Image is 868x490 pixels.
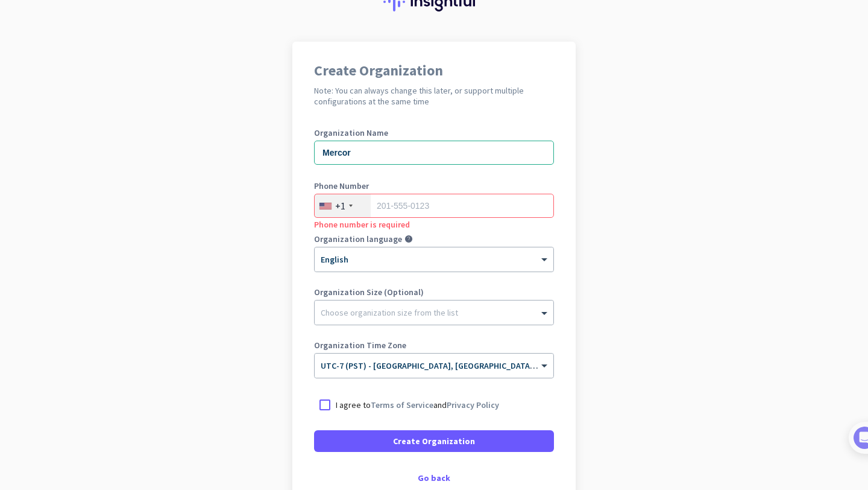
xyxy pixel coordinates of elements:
div: Go back [314,474,554,482]
span: Create Organization [393,435,475,447]
h1: Create Organization [314,63,554,78]
a: Terms of Service [371,399,433,410]
div: +1 [335,200,345,212]
h2: Note: You can always change this later, or support multiple configurations at the same time [314,85,554,107]
a: Privacy Policy [447,399,499,410]
label: Organization Name [314,129,554,137]
p: I agree to and [336,399,499,411]
input: 201-555-0123 [314,194,554,218]
label: Organization language [314,235,402,243]
input: What is the name of your organization? [314,141,554,165]
i: help [404,235,413,243]
span: Phone number is required [314,219,410,230]
label: Phone Number [314,182,554,190]
label: Organization Size (Optional) [314,288,554,296]
label: Organization Time Zone [314,341,554,349]
button: Create Organization [314,430,554,452]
